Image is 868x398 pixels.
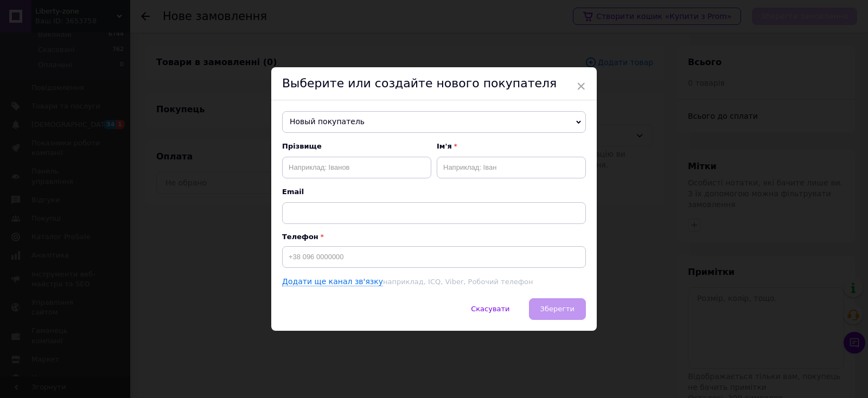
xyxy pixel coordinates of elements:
[282,111,586,133] span: Новый покупатель
[271,67,597,100] div: Выберите или создайте нового покупателя
[437,142,586,151] span: Ім'я
[282,246,586,268] input: +38 096 0000000
[282,233,586,241] p: Телефон
[471,305,509,313] span: Скасувати
[282,142,431,151] span: Прізвище
[437,157,586,178] input: Наприклад: Іван
[576,77,586,95] span: ×
[282,277,383,286] a: Додати ще канал зв'язку
[383,278,533,286] span: наприклад, ICQ, Viber, Робочий телефон
[282,157,431,178] input: Наприклад: Іванов
[459,298,521,320] button: Скасувати
[282,187,586,197] span: Email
